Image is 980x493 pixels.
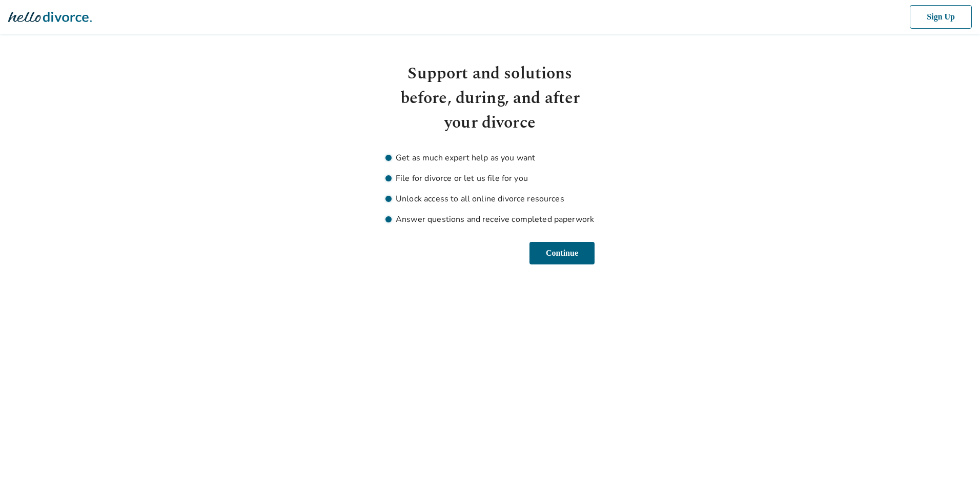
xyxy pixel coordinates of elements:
button: Sign Up [908,5,972,29]
li: Unlock access to all online divorce resources [385,193,595,205]
h1: Support and solutions before, during, and after your divorce [385,61,595,135]
li: Answer questions and receive completed paperwork [385,213,595,225]
li: Get as much expert help as you want [385,152,595,164]
button: Continue [527,242,595,264]
li: File for divorce or let us file for you [385,172,595,184]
